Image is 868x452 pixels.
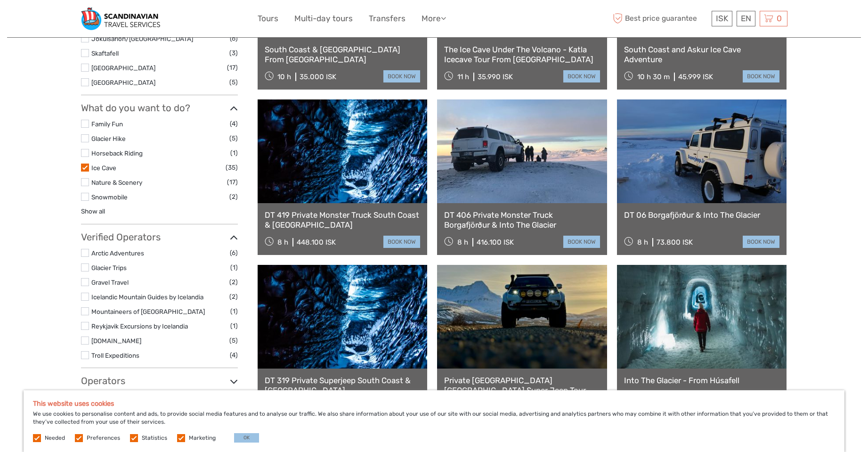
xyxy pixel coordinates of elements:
[743,70,779,82] a: book now
[383,70,420,82] a: book now
[265,210,421,230] a: DT 419 Private Monster Truck South Coast & [GEOGRAPHIC_DATA]
[91,49,119,57] a: Skaftafell
[229,191,238,202] span: (2)
[234,433,259,443] button: OK
[230,118,238,129] span: (4)
[624,210,780,220] a: DT 06 Borgafjörður & Into The Glacier
[775,14,783,23] span: 0
[108,15,120,26] button: Open LiveChat chat widget
[230,350,238,361] span: (4)
[13,16,106,24] p: We're away right now. Please check back later!
[81,375,238,386] h3: Operators
[477,238,514,247] div: 416.100 ISK
[91,264,127,271] a: Glacier Trips
[478,73,513,81] div: 35.990 ISK
[743,236,779,248] a: book now
[637,238,648,247] span: 8 h
[716,14,728,23] span: ISK
[81,7,160,30] img: Scandinavian Travel
[457,73,469,81] span: 11 h
[91,120,123,128] a: Family Fun
[91,193,128,201] a: Snowmobile
[457,238,468,247] span: 8 h
[229,48,238,58] span: (3)
[87,434,120,442] label: Preferences
[737,11,755,26] div: EN
[91,79,155,86] a: [GEOGRAPHIC_DATA]
[189,434,216,442] label: Marketing
[678,73,713,81] div: 45.999 ISK
[229,291,238,302] span: (2)
[265,45,421,64] a: South Coast & [GEOGRAPHIC_DATA] From [GEOGRAPHIC_DATA]
[383,236,420,248] a: book now
[444,45,600,64] a: The Ice Cave Under The Volcano - Katla Icecave Tour From [GEOGRAPHIC_DATA]
[277,238,288,247] span: 8 h
[657,238,693,247] div: 73.800 ISK
[229,277,238,288] span: (2)
[294,12,353,25] a: Multi-day tours
[24,390,844,452] div: We use cookies to personalise content and ads, to provide social media features and to analyse ou...
[91,64,155,72] a: [GEOGRAPHIC_DATA]
[230,262,238,273] span: (1)
[81,231,238,243] h3: Verified Operators
[91,179,142,186] a: Nature & Scenery
[81,207,105,215] a: Show all
[91,164,116,172] a: Ice Cave
[91,293,203,301] a: Icelandic Mountain Guides by Icelandia
[230,321,238,331] span: (1)
[91,35,193,42] a: Jökulsárlón/[GEOGRAPHIC_DATA]
[230,247,238,258] span: (6)
[563,236,600,248] a: book now
[277,73,291,81] span: 10 h
[33,400,835,408] h5: This website uses cookies
[563,70,600,82] a: book now
[142,434,167,442] label: Statistics
[624,45,780,64] a: South Coast and Askur Ice Cave Adventure
[91,322,188,330] a: Reykjavik Excursions by Icelandia
[611,11,709,26] span: Best price guarantee
[637,73,670,81] span: 10 h 30 m
[91,249,144,257] a: Arctic Adventures
[444,376,600,395] a: Private [GEOGRAPHIC_DATA] [GEOGRAPHIC_DATA] Super Jeep Tour
[258,12,278,25] a: Tours
[229,77,238,88] span: (5)
[230,306,238,317] span: (1)
[81,102,238,114] h3: What do you want to do?
[230,148,238,158] span: (1)
[45,434,65,442] label: Needed
[297,238,336,247] div: 448.100 ISK
[91,308,205,315] a: Mountaineers of [GEOGRAPHIC_DATA]
[265,376,421,395] a: DT 319 Private Superjeep South Coast & [GEOGRAPHIC_DATA]
[229,133,238,144] span: (5)
[226,162,238,173] span: (35)
[369,12,406,25] a: Transfers
[91,135,126,142] a: Glacier Hike
[227,177,238,188] span: (17)
[91,337,141,345] a: [DOMAIN_NAME]
[624,376,780,385] a: Into The Glacier - From Húsafell
[229,335,238,346] span: (5)
[230,33,238,44] span: (6)
[91,279,129,286] a: Gravel Travel
[444,210,600,230] a: DT 406 Private Monster Truck Borgafjörður & Into The Glacier
[91,352,139,359] a: Troll Expeditions
[91,149,143,157] a: Horseback Riding
[227,62,238,73] span: (17)
[422,12,446,25] a: More
[300,73,336,81] div: 35.000 ISK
